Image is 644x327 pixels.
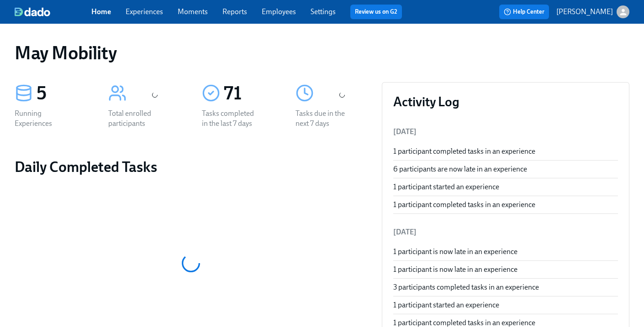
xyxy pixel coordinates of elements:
h1: May Mobility [15,42,116,64]
div: Total enrolled participants [108,109,167,129]
h3: Activity Log [393,93,618,110]
a: Moments [178,7,208,16]
div: 5 [37,82,86,105]
div: 1 participant started an experience [393,300,618,310]
li: [DATE] [393,221,618,243]
a: Employees [262,7,296,16]
img: dado [15,7,50,16]
div: Tasks completed in the last 7 days [202,109,260,129]
a: Review us on G2 [355,7,397,16]
a: Reports [222,7,247,16]
div: 3 participants completed tasks in an experience [393,282,618,292]
a: Home [91,7,111,16]
div: 71 [224,82,274,105]
a: Settings [311,7,336,16]
div: 1 participant started an experience [393,182,618,192]
span: Help Center [504,7,544,16]
div: 1 participant completed tasks in an experience [393,200,618,210]
div: Running Experiences [15,109,73,129]
div: 1 participant completed tasks in an experience [393,146,618,156]
button: Help Center [499,5,549,19]
div: Tasks due in the next 7 days [296,109,354,129]
div: 6 participants are now late in an experience [393,164,618,174]
h2: Daily Completed Tasks [15,158,367,176]
button: Review us on G2 [350,5,402,19]
div: 1 participant is now late in an experience [393,247,618,257]
button: [PERSON_NAME] [556,5,629,18]
a: Experiences [126,7,163,16]
p: [PERSON_NAME] [556,7,613,17]
div: 1 participant is now late in an experience [393,265,618,275]
span: [DATE] [393,127,417,136]
a: dado [15,7,91,16]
